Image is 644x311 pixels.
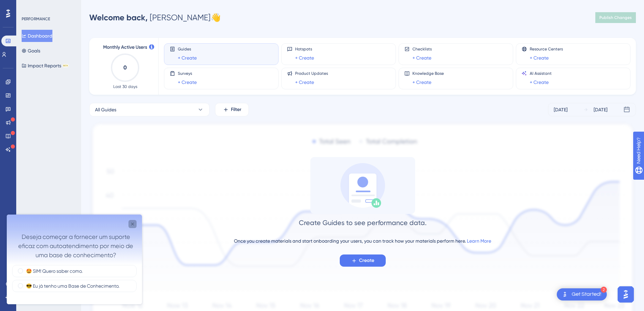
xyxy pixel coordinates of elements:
button: Goals [22,45,40,57]
text: 0 [123,64,127,71]
span: Welcome back, [89,13,148,22]
button: Publish Changes [595,12,636,23]
button: Dashboard [22,30,52,42]
button: Impact ReportsBETA [22,60,69,72]
span: Create [359,257,374,265]
a: + Create [178,54,197,62]
a: + Create [530,54,549,62]
div: PERFORMANCE [22,16,50,22]
iframe: UserGuiding Survey [7,215,142,304]
span: Filter [231,106,241,114]
span: Checklists [412,46,432,52]
a: + Create [178,78,197,86]
a: Learn More [467,238,491,244]
div: Get Started! [572,291,601,298]
span: Monthly Active Users [103,43,147,51]
span: Knowledge Base [412,71,444,76]
button: All Guides [89,103,210,116]
span: Guides [178,46,197,52]
span: Last 30 days [113,84,137,89]
div: Once you create materials and start onboarding your users, you can track how your materials perfo... [234,237,491,245]
span: Need Help? [16,2,42,10]
span: Surveys [178,71,197,76]
div: 2 [601,287,607,293]
span: AI Assistant [530,71,552,76]
button: Create [340,254,386,267]
div: BETA [63,64,69,67]
span: Publish Changes [599,15,632,20]
a: + Create [295,54,314,62]
a: + Create [295,78,314,86]
button: Filter [215,103,249,116]
a: + Create [530,78,549,86]
div: Open Get Started! checklist, remaining modules: 2 [557,288,607,301]
span: Product Updates [295,71,328,76]
a: + Create [412,54,431,62]
div: [DATE] [554,106,568,114]
span: Hotspots [295,46,314,52]
img: launcher-image-alternative-text [561,290,569,298]
div: [DATE] [594,106,607,114]
div: [PERSON_NAME] 👋 [89,12,221,23]
iframe: UserGuiding AI Assistant Launcher [616,284,636,305]
div: Create Guides to see performance data. [299,218,427,227]
span: All Guides [95,106,116,114]
a: + Create [412,78,431,86]
span: Resource Centers [530,46,563,52]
